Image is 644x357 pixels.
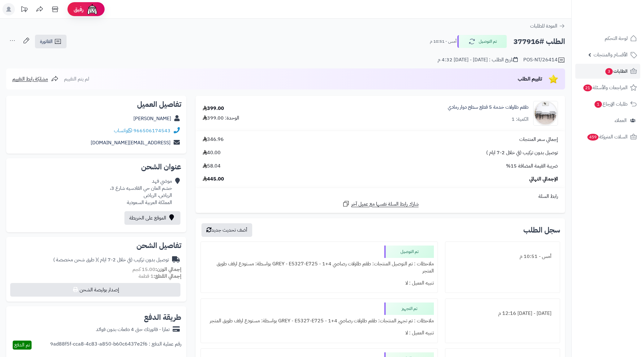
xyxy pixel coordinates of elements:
span: 58.04 [203,163,221,170]
img: ai-face.png [86,3,98,15]
img: logo-2.png [602,14,638,27]
a: 966506174543 [133,127,171,134]
h2: عنوان الشحن [11,163,181,171]
span: 21 [583,85,592,92]
a: [EMAIL_ADDRESS][DOMAIN_NAME] [91,139,171,146]
span: الأقسام والمنتجات [594,50,628,59]
div: أمس - 10:51 م [449,250,556,263]
div: الكمية: 1 [512,116,529,123]
a: الفاتورة [35,35,67,48]
span: شارك رابط السلة نفسها مع عميل آخر [351,201,419,208]
a: المراجعات والأسئلة21 [575,80,640,95]
span: طلبات الإرجاع [594,100,628,108]
div: ملاحظات : تم التوصيل المنتجات: طقم طاولات رصاصي 4+1 - GREY - E5327-E725 بواسطة: مستودع ارفف طويق ... [205,258,434,277]
span: 346.96 [203,136,224,143]
a: شارك رابط السلة نفسها مع عميل آخر [342,200,419,208]
div: تم التوصيل [384,246,434,258]
button: أضف تحديث جديد [201,223,252,237]
a: لوحة التحكم [575,31,640,46]
div: تنبيه العميل : لا [205,277,434,289]
div: رابط السلة [198,193,563,200]
div: رقم عملية الدفع : 9ad88f5f-cca8-4c83-a850-b60c6437e2f6 [50,341,181,350]
button: تم التوصيل [457,35,507,48]
a: [PERSON_NAME] [133,115,171,122]
a: طقم طاولات خدمة 5 قطع سطح دوار رمادي [448,104,529,111]
span: 445.00 [203,176,224,183]
span: لم يتم التقييم [64,75,89,83]
a: طلبات الإرجاع1 [575,97,640,111]
div: الوحدة: 399.00 [203,115,239,122]
span: مشاركة رابط التقييم [12,75,48,83]
h2: طريقة الدفع [144,314,181,321]
span: 40.00 [203,149,221,156]
span: 459 [587,134,599,141]
span: العملاء [615,116,627,125]
small: 1 قطعة [139,272,181,280]
h2: تفاصيل العميل [11,101,181,108]
span: الفاتورة [40,38,53,45]
span: ( طرق شحن مخصصة ) [53,256,97,263]
strong: إجمالي القطع: [153,272,181,280]
a: الطلبات3 [575,64,640,79]
button: إصدار بوليصة الشحن [10,283,180,297]
h2: الطلب #377916 [513,35,565,48]
a: السلات المتروكة459 [575,129,640,144]
h3: سجل الطلب [523,226,560,234]
span: 1 [594,101,602,108]
h2: تفاصيل الشحن [11,242,181,249]
a: العملاء [575,113,640,128]
span: تم الدفع [14,341,30,349]
span: المراجعات والأسئلة [583,83,628,92]
div: تنبيه العميل : لا [205,327,434,339]
span: السلات المتروكة [587,133,628,141]
div: موضي فهد خشم العان حي القادسيه شارع 3، الرياض، الرياض المملكة العربية السعودية [110,178,172,206]
img: 1741873745-1-90x90.jpg [534,101,558,126]
div: تم التجهيز [384,303,434,315]
strong: إجمالي الوزن: [155,266,181,273]
span: إجمالي سعر المنتجات [519,136,558,143]
span: رفيق [74,6,84,13]
div: تاريخ الطلب : [DATE] - [DATE] 4:32 م [438,56,518,63]
span: تقييم الطلب [518,75,542,83]
a: العودة للطلبات [530,22,565,30]
div: POS-NT/26414 [523,56,565,64]
a: الموقع على الخريطة [124,211,180,225]
a: تحديثات المنصة [16,3,32,17]
small: 15.00 كجم [132,266,181,273]
span: توصيل بدون تركيب (في خلال 2-7 ايام ) [486,149,558,156]
span: ضريبة القيمة المضافة 15% [506,163,558,170]
span: الطلبات [605,67,628,76]
div: 399.00 [203,105,224,112]
a: واتساب [114,127,132,134]
div: ملاحظات : تم تجهيز المنتجات: طقم طاولات رصاصي 4+1 - GREY - E5327-E725 بواسطة: مستودع ارفف طويق ال... [205,315,434,327]
a: مشاركة رابط التقييم [12,75,58,83]
span: لوحة التحكم [605,34,628,43]
div: تمارا - فاتورتك حتى 4 دفعات بدون فوائد [96,326,170,333]
small: أمس - 10:51 م [430,38,456,45]
div: [DATE] - [DATE] 12:16 م [449,307,556,320]
span: 3 [605,68,613,75]
span: العودة للطلبات [530,22,557,30]
div: توصيل بدون تركيب (في خلال 2-7 ايام ) [53,256,169,263]
span: الإجمالي النهائي [529,176,558,183]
